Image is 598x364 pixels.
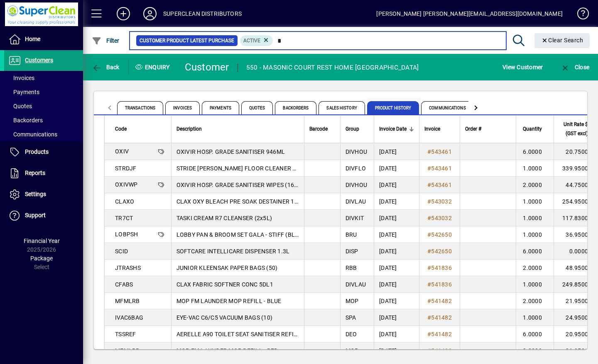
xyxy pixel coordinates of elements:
[4,99,83,113] a: Quotes
[431,331,452,337] span: 541482
[4,163,83,184] a: Reports
[424,124,455,133] div: Invoice
[176,124,202,133] span: Description
[502,61,543,74] span: View Customer
[25,57,53,63] span: Customers
[176,198,306,205] span: CLAX OXY BLEACH PRE SOAK DESTAINER 10KG
[4,29,83,50] a: Home
[115,331,136,337] span: TSSREF
[346,182,368,188] span: DIVHOU
[374,160,419,177] td: [DATE]
[379,124,407,133] span: Invoice Date
[516,177,554,193] td: 2.0000
[25,36,40,42] span: Home
[115,281,133,288] span: CFABS
[541,37,583,44] span: Clear Search
[163,7,242,20] div: SUPERCLEAN DISTRIBUTORS
[374,226,419,243] td: [DATE]
[115,248,128,255] span: SCID
[346,281,366,288] span: DIVLAU
[374,210,419,226] td: [DATE]
[431,298,452,304] span: 541482
[25,191,46,197] span: Settings
[176,298,282,304] span: MOP FM LAUNDER MOP REFILL - BLUE
[427,148,431,155] span: #
[243,38,260,44] span: Active
[424,214,455,223] a: #543032
[500,60,545,75] button: View Customer
[376,7,563,20] div: [PERSON_NAME] [PERSON_NAME][EMAIL_ADDRESS][DOMAIN_NAME]
[346,215,364,221] span: DIVKIT
[319,101,365,114] span: Sales History
[427,198,431,205] span: #
[346,231,357,238] span: BRU
[551,60,598,75] app-page-header-button: Close enquiry
[346,124,369,133] div: Group
[516,243,554,260] td: 6.0000
[431,182,452,188] span: 543461
[24,238,60,244] span: Financial Year
[431,231,452,238] span: 542650
[176,347,278,354] span: MOP FM LAUNDER MOP REFILL - RED
[176,215,272,221] span: TASKI CREAM R7 CLEANSER (2x5L)
[4,71,83,85] a: Invoices
[110,6,137,21] button: Add
[431,215,452,221] span: 543032
[8,89,39,95] span: Payments
[521,124,549,133] div: Quantity
[4,127,83,141] a: Communications
[424,247,455,256] a: #542650
[4,205,83,226] a: Support
[240,35,273,46] mat-chip: Product Activation Status: Active
[424,280,455,289] a: #541836
[424,147,455,156] a: #543461
[431,148,452,155] span: 543461
[516,326,554,342] td: 6.0000
[374,143,419,160] td: [DATE]
[176,248,290,255] span: SOFTCARE INTELLICARE DISPENSER 1.3L
[516,160,554,177] td: 1.0000
[129,61,179,74] div: Enquiry
[516,193,554,210] td: 1.0000
[516,210,554,226] td: 1.0000
[176,124,299,133] div: Description
[560,64,589,70] span: Close
[374,293,419,309] td: [DATE]
[176,331,321,337] span: AERELLE A90 TOILET SEAT SANITISER REFILL 450ML
[523,124,542,133] span: Quantity
[25,148,49,155] span: Products
[346,165,366,172] span: DIVFLO
[424,263,455,272] a: #541836
[346,198,366,205] span: DIVLAU
[83,60,129,75] app-page-header-button: Back
[516,260,554,276] td: 2.0000
[241,101,273,114] span: Quotes
[431,265,452,271] span: 541836
[346,347,359,354] span: MOP
[374,260,419,276] td: [DATE]
[4,184,83,205] a: Settings
[431,281,452,288] span: 541836
[427,281,431,288] span: #
[25,170,45,176] span: Reports
[115,215,133,221] span: TR7CT
[424,330,455,339] a: #541482
[465,124,511,133] div: Order #
[427,265,431,271] span: #
[516,293,554,309] td: 2.0000
[8,131,57,138] span: Communications
[115,165,137,172] span: STRDJF
[424,346,455,355] a: #541482
[516,309,554,326] td: 1.0000
[176,165,319,172] span: STRIDE [PERSON_NAME] FLOOR CLEANER CONC. 5L
[374,326,419,342] td: [DATE]
[115,347,140,354] span: MFMLRR
[92,37,120,44] span: Filter
[431,165,452,172] span: 543461
[137,6,163,21] button: Profile
[427,314,431,321] span: #
[374,177,419,193] td: [DATE]
[424,197,455,206] a: #543032
[115,198,134,205] span: CLAXO
[516,342,554,359] td: 2.0000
